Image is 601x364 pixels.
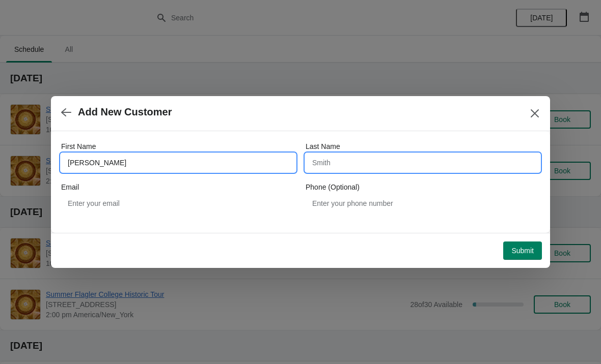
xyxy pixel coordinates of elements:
label: Email [61,182,79,192]
input: Enter your email [61,194,295,213]
label: First Name [61,141,96,151]
button: Close [526,104,544,123]
label: Last Name [306,141,340,151]
button: Submit [503,241,542,260]
input: Enter your phone number [306,194,540,213]
input: John [61,154,295,172]
label: Phone (Optional) [306,182,360,192]
input: Smith [306,154,540,172]
span: Submit [511,247,534,255]
h2: Add New Customer [78,106,172,118]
